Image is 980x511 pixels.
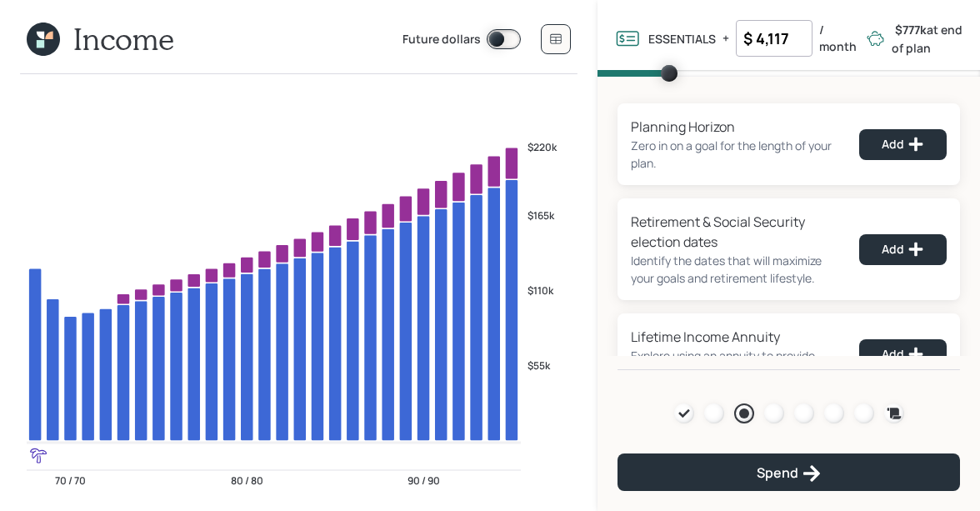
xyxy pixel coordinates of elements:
[527,469,535,488] tspan: 2
[527,208,555,223] tspan: $165k
[527,358,551,373] tspan: $55k
[819,22,860,54] label: / month
[892,22,962,56] label: at end of plan
[597,70,980,77] span: Volume
[527,444,535,463] tspan: 2
[402,31,481,49] label: Future dollars
[527,283,554,298] tspan: $110k
[631,252,839,287] div: Identify the dates that will maximize your goals and retirement lifestyle.
[882,136,924,153] div: Add
[631,347,839,382] div: Explore using an annuity to provide fixed income for the rest of your life.
[631,137,839,172] div: Zero in on a goal for the length of your plan.
[882,241,924,258] div: Add
[631,117,839,137] div: Planning Horizon
[859,339,947,370] button: Add
[73,21,174,57] h1: Income
[527,140,557,154] tspan: $220k
[55,473,86,488] tspan: 70 / 70
[859,129,947,160] button: Add
[722,30,729,47] label: +
[617,453,960,491] button: Spend
[648,31,716,47] label: ESSENTIALS
[407,473,440,488] tspan: 90 / 90
[882,346,924,363] div: Add
[757,463,822,483] div: Spend
[895,22,927,38] b: $777k
[859,234,947,265] button: Add
[231,473,263,488] tspan: 80 / 80
[631,327,839,347] div: Lifetime Income Annuity
[631,212,839,252] div: Retirement & Social Security election dates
